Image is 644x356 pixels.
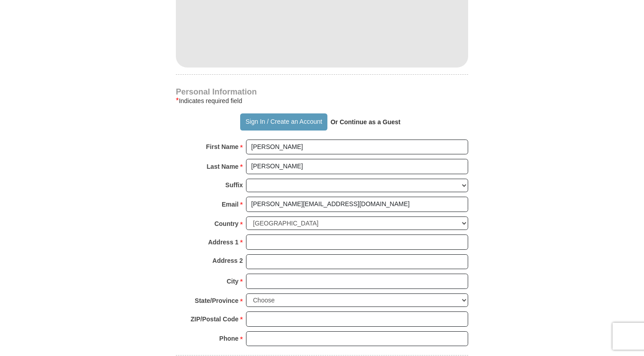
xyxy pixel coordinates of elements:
[207,160,239,173] strong: Last Name
[212,254,243,267] strong: Address 2
[219,332,239,345] strong: Phone
[176,95,468,106] div: Indicates required field
[222,198,238,211] strong: Email
[227,275,238,288] strong: City
[176,88,468,95] h4: Personal Information
[191,313,239,325] strong: ZIP/Postal Code
[240,113,327,131] button: Sign In / Create an Account
[208,236,239,248] strong: Address 1
[215,217,239,230] strong: Country
[331,118,401,126] strong: Or Continue as a Guest
[195,294,238,307] strong: State/Province
[206,140,238,153] strong: First Name
[225,179,243,191] strong: Suffix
